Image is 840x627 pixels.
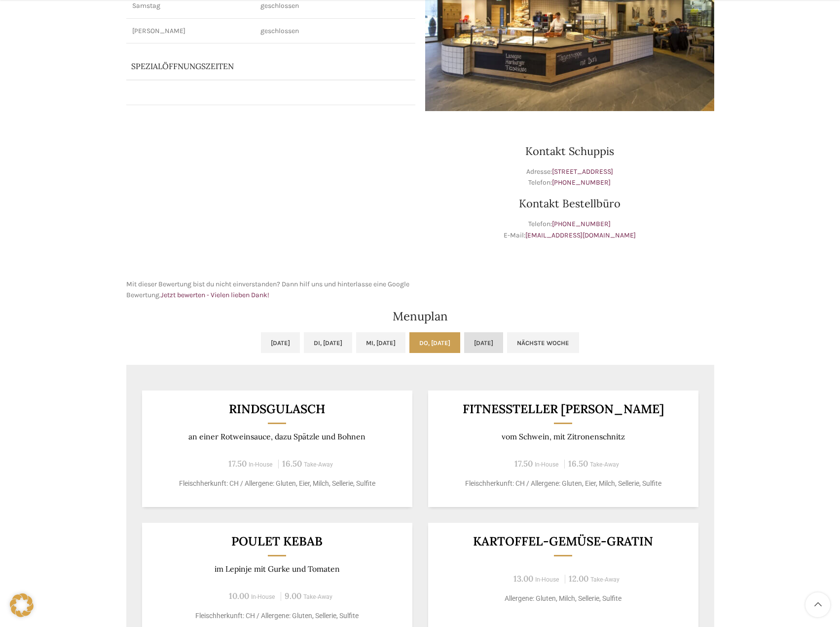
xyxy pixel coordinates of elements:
span: In-House [251,593,275,600]
p: Mit dieser Bewertung bist du nicht einverstanden? Dann hilf uns und hinterlasse eine Google Bewer... [126,279,415,301]
p: vom Schwein, mit Zitronenschnitz [440,432,686,441]
span: 12.00 [569,573,588,584]
p: Adresse: Telefon: [425,166,714,189]
a: Nächste Woche [507,332,579,353]
p: geschlossen [260,26,409,36]
a: Jetzt bewerten - Vielen lieben Dank! [161,291,269,299]
span: 13.00 [513,573,533,584]
p: im Lepinje mit Gurke und Tomaten [154,564,400,574]
span: Take-Away [303,593,332,600]
span: 17.50 [228,458,247,469]
span: 17.50 [514,458,533,469]
span: Take-Away [304,461,333,468]
h3: Poulet Kebab [154,535,400,548]
span: Take-Away [590,461,619,468]
span: 10.00 [229,590,249,601]
a: Di, [DATE] [304,332,352,353]
h3: Kontakt Schuppis [425,146,714,157]
span: In-House [535,576,559,583]
h3: Fitnessteller [PERSON_NAME] [440,403,686,415]
p: Fleischherkunft: CH / Allergene: Gluten, Sellerie, Sulfite [154,611,400,621]
a: Scroll to top button [805,592,830,617]
a: [DATE] [261,332,300,353]
a: [PHONE_NUMBER] [552,220,611,228]
span: 9.00 [285,590,301,601]
p: an einer Rotweinsauce, dazu Spätzle und Bohnen [154,432,400,441]
span: In-House [535,461,559,468]
p: Samstag [132,1,249,11]
h3: Kartoffel-Gemüse-Gratin [440,535,686,548]
h3: Rindsgulasch [154,403,400,415]
a: Do, [DATE] [409,332,460,353]
span: 16.50 [282,458,302,469]
a: Mi, [DATE] [356,332,405,353]
p: Fleischherkunft: CH / Allergene: Gluten, Eier, Milch, Sellerie, Sulfite [154,478,400,489]
p: geschlossen [260,1,409,11]
h3: Kontakt Bestellbüro [425,198,714,209]
a: [EMAIL_ADDRESS][DOMAIN_NAME] [525,231,636,239]
p: Fleischherkunft: CH / Allergene: Gluten, Eier, Milch, Sellerie, Sulfite [440,478,686,489]
span: Take-Away [590,576,620,583]
a: [PHONE_NUMBER] [552,178,611,187]
a: [STREET_ADDRESS] [552,167,613,176]
iframe: schwyter schuppis [126,121,415,269]
p: Telefon: E-Mail: [425,219,714,241]
a: [DATE] [464,332,503,353]
p: Allergene: Gluten, Milch, Sellerie, Sulfite [440,593,686,604]
span: 16.50 [568,458,588,469]
h2: Menuplan [126,311,714,322]
p: [PERSON_NAME] [132,26,249,36]
span: In-House [249,461,273,468]
p: Spezialöffnungszeiten [131,61,363,72]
